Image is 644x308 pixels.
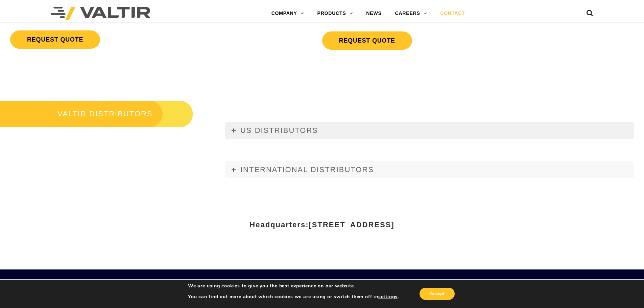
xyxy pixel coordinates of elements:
img: Valtir [51,7,150,20]
p: You can find out more about which cookies we are using or switch them off in . [188,294,399,300]
span: [STREET_ADDRESS] [309,220,394,229]
a: INTERNATIONAL DISTRIBUTORS [225,161,634,178]
span: US DISTRIBUTORS [240,126,318,135]
strong: Headquarters: [249,220,394,229]
button: Accept [420,288,455,300]
a: PRODUCTS [311,7,360,20]
p: We are using cookies to give you the best experience on our website. [188,283,399,289]
span: INTERNATIONAL DISTRIBUTORS [240,165,374,174]
a: COMPANY [265,7,311,20]
a: US DISTRIBUTORS [225,122,634,139]
button: settings [378,294,398,300]
a: CAREERS [388,7,434,20]
a: NEWS [359,7,388,20]
a: REQUEST QUOTE [10,30,100,49]
a: REQUEST QUOTE [322,31,412,50]
a: CONTACT [433,7,472,20]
